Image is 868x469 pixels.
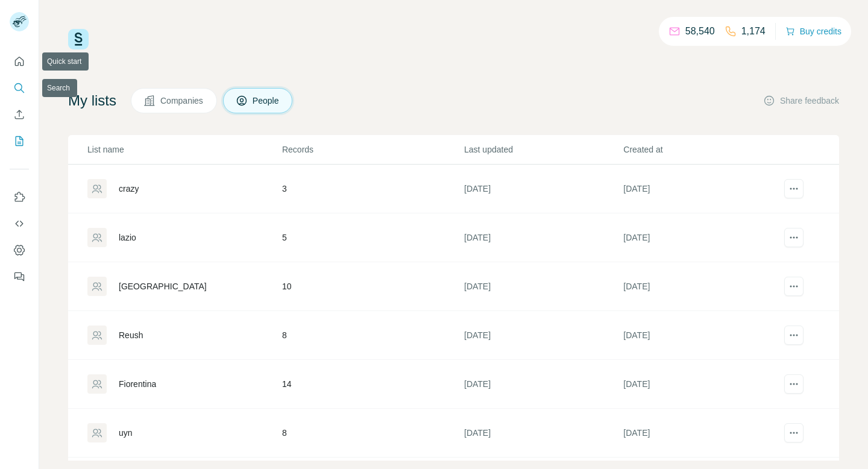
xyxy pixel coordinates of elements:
[10,239,29,261] button: Dashboard
[10,51,29,72] button: Quick start
[784,423,804,442] button: actions
[623,213,782,262] td: [DATE]
[464,143,622,156] p: Last updated
[10,130,29,152] button: My lists
[68,91,116,110] h4: My lists
[464,409,623,458] td: [DATE]
[281,360,464,409] td: 14
[119,378,156,390] div: Fiorentina
[741,24,766,39] p: 1,174
[763,95,839,107] button: Share feedback
[281,311,464,360] td: 8
[623,262,782,311] td: [DATE]
[281,165,464,213] td: 3
[464,262,623,311] td: [DATE]
[784,326,804,345] button: actions
[623,311,782,360] td: [DATE]
[119,329,143,341] div: Reush
[623,409,782,458] td: [DATE]
[784,179,804,198] button: actions
[464,165,623,213] td: [DATE]
[282,143,463,156] p: Records
[281,409,464,458] td: 8
[87,143,281,156] p: List name
[10,104,29,125] button: Enrich CSV
[623,360,782,409] td: [DATE]
[281,262,464,311] td: 10
[10,77,29,99] button: Search
[464,311,623,360] td: [DATE]
[10,186,29,208] button: Use Surfe on LinkedIn
[784,374,804,394] button: actions
[119,183,139,195] div: crazy
[464,213,623,262] td: [DATE]
[464,360,623,409] td: [DATE]
[623,143,781,156] p: Created at
[160,95,204,107] span: Companies
[281,213,464,262] td: 5
[785,23,841,40] button: Buy credits
[784,228,804,247] button: actions
[10,213,29,234] button: Use Surfe API
[119,427,133,439] div: uyn
[685,24,715,39] p: 58,540
[10,266,29,288] button: Feedback
[68,29,89,49] img: Surfe Logo
[119,280,207,292] div: [GEOGRAPHIC_DATA]
[119,231,136,244] div: lazio
[623,165,782,213] td: [DATE]
[784,277,804,296] button: actions
[253,95,280,107] span: People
